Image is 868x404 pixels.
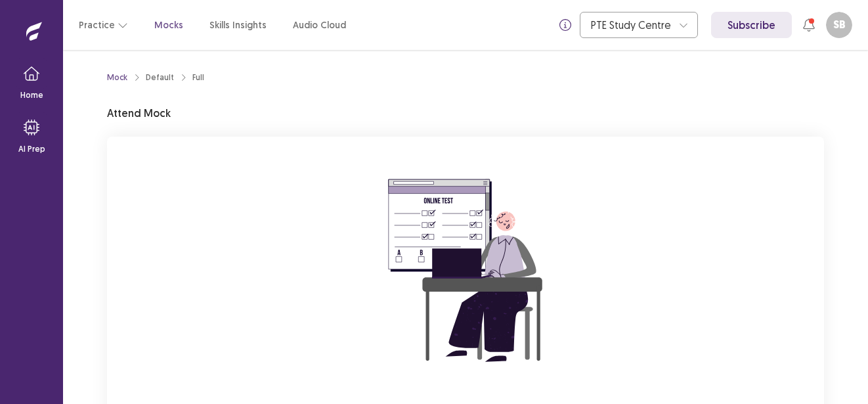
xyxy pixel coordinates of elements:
p: AI Prep [18,143,45,155]
button: info [553,13,577,37]
img: attend-mock [347,152,584,389]
a: Audio Cloud [293,18,346,32]
button: Practice [79,13,128,37]
p: Home [20,89,43,101]
button: SB [826,12,852,38]
a: Subscribe [711,12,792,38]
div: Default [146,72,174,83]
a: Skills Insights [209,18,267,32]
a: Mocks [154,18,183,32]
div: Full [192,72,204,83]
p: Attend Mock [107,105,171,121]
a: Mock [107,72,127,83]
nav: breadcrumb [107,72,204,83]
div: PTE Study Centre [591,12,672,37]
